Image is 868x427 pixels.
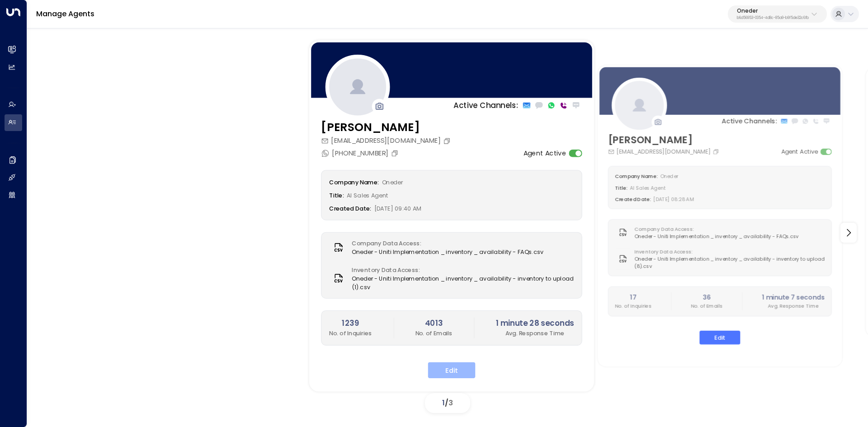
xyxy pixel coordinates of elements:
button: Copy [712,148,721,155]
p: No. of Inquiries [329,329,372,338]
button: Copy [443,137,453,145]
span: 3 [448,398,453,408]
h2: 17 [615,292,651,302]
button: Onederb6d56953-0354-4d8c-85a9-b9f5de32c6fb [728,5,827,23]
p: Active Channels: [722,117,777,127]
label: Inventory Data Access: [634,248,821,255]
p: b6d56953-0354-4d8c-85a9-b9f5de32c6fb [737,16,809,20]
p: Avg. Response Time [762,302,825,310]
span: Oneder - Uniti Implementation _ inventory _ availability - inventory to upload (1).csv [352,274,574,291]
span: 1 [442,398,445,408]
a: Manage Agents [36,9,94,19]
p: No. of Emails [415,329,453,338]
div: [EMAIL_ADDRESS][DOMAIN_NAME] [608,147,721,156]
p: No. of Inquiries [615,302,651,310]
h2: 1 minute 28 seconds [496,318,574,329]
label: Agent Active [781,147,818,156]
label: Agent Active [524,148,566,158]
span: AI Sales Agent [630,184,665,191]
label: Title: [329,191,344,199]
h2: 1239 [329,318,372,329]
label: Company Data Access: [634,225,795,233]
div: [PHONE_NUMBER] [321,148,401,158]
span: Oneder - Uniti Implementation _ inventory _ availability - FAQs.csv [352,248,544,256]
span: Oneder [382,178,403,186]
div: / [425,393,470,413]
label: Created Date: [615,196,651,202]
span: Oneder - Uniti Implementation _ inventory _ availability - FAQs.csv [634,233,799,240]
p: Active Channels: [453,100,518,111]
p: No. of Emails [691,302,722,310]
h2: 1 minute 7 seconds [762,292,825,302]
button: Copy [391,149,401,157]
button: Edit [428,362,476,378]
label: Company Name: [329,178,379,186]
span: Oneder - Uniti Implementation _ inventory _ availability - inventory to upload (8).csv [634,255,825,270]
span: [DATE] 08:28 AM [653,196,693,202]
h3: [PERSON_NAME] [321,119,453,136]
h3: [PERSON_NAME] [608,133,721,147]
h2: 36 [691,292,722,302]
label: Inventory Data Access: [352,266,570,274]
span: [DATE] 09:40 AM [374,205,421,213]
span: Oneder [660,173,678,180]
p: Avg. Response Time [496,329,574,338]
h2: 4013 [415,318,453,329]
span: AI Sales Agent [347,191,388,199]
label: Created Date: [329,205,371,213]
label: Company Name: [615,173,658,180]
label: Company Data Access: [352,239,539,248]
label: Title: [615,184,627,191]
p: Oneder [737,8,809,14]
button: Edit [699,331,740,345]
div: [EMAIL_ADDRESS][DOMAIN_NAME] [321,136,453,146]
